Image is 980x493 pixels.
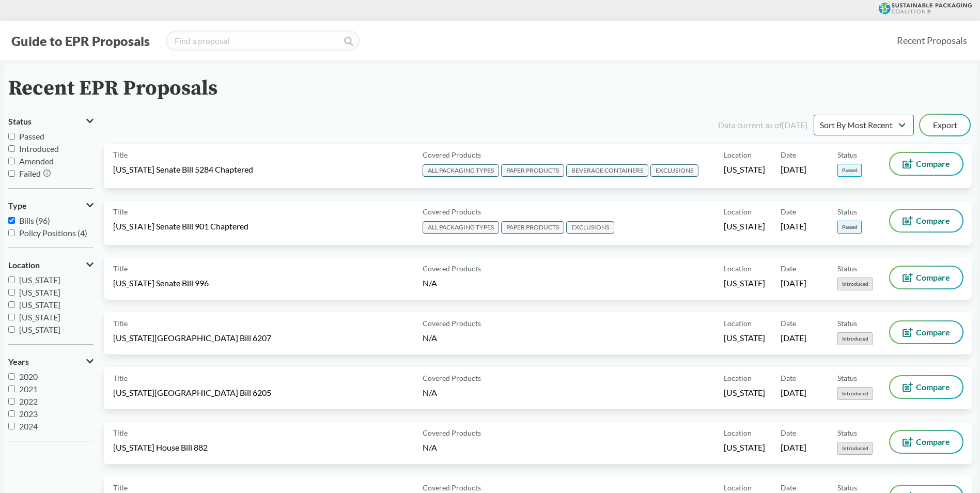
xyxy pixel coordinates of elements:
[19,156,54,166] span: Amended
[423,206,481,217] span: Covered Products
[724,373,752,383] span: Location
[19,131,44,141] span: Passed
[423,388,437,397] span: N/A
[8,158,15,164] input: Amended
[113,263,128,274] span: Title
[837,263,857,274] span: Status
[718,119,807,131] div: Data current as of [DATE]
[113,442,208,453] span: [US_STATE] House Bill 882
[8,398,15,405] input: 2022
[837,332,873,345] span: Introduced
[724,221,765,232] span: [US_STATE]
[8,77,217,100] h2: Recent EPR Proposals
[837,164,862,177] span: Passed
[423,482,481,493] span: Covered Products
[650,164,698,177] span: EXCLUSIONS
[423,427,481,438] span: Covered Products
[837,221,862,234] span: Passed
[8,289,15,296] input: [US_STATE]
[423,149,481,160] span: Covered Products
[113,318,128,329] span: Title
[724,482,752,493] span: Location
[566,164,648,177] span: BEVERAGE CONTAINERS
[890,153,962,175] button: Compare
[781,149,796,160] span: Date
[8,229,15,236] input: Policy Positions (4)
[19,300,60,310] span: [US_STATE]
[8,386,15,392] input: 2021
[8,260,40,270] span: Location
[781,221,806,232] span: [DATE]
[8,423,15,429] input: 2024
[8,353,94,371] button: Years
[423,333,437,343] span: N/A
[781,427,796,438] span: Date
[724,332,765,344] span: [US_STATE]
[423,221,499,234] span: ALL PACKAGING TYPES
[781,164,806,175] span: [DATE]
[19,372,38,381] span: 2020
[8,170,15,177] input: Failed
[8,201,27,210] span: Type
[8,256,94,274] button: Location
[892,29,972,52] a: Recent Proposals
[8,276,15,283] input: [US_STATE]
[724,149,752,160] span: Location
[8,357,29,366] span: Years
[890,431,962,453] button: Compare
[566,221,614,234] span: EXCLUSIONS
[837,278,873,290] span: Introduced
[19,325,60,334] span: [US_STATE]
[19,275,60,285] span: [US_STATE]
[724,263,752,274] span: Location
[19,144,59,153] span: Introduced
[724,442,765,453] span: [US_STATE]
[890,376,962,398] button: Compare
[724,318,752,329] span: Location
[837,482,857,493] span: Status
[113,427,128,438] span: Title
[423,318,481,329] span: Covered Products
[423,263,481,274] span: Covered Products
[837,373,857,383] span: Status
[837,427,857,438] span: Status
[166,30,360,51] input: Find a proposal
[781,263,796,274] span: Date
[113,221,248,232] span: [US_STATE] Senate Bill 901 Chaptered
[19,312,60,322] span: [US_STATE]
[890,267,962,288] button: Compare
[113,387,271,398] span: [US_STATE][GEOGRAPHIC_DATA] Bill 6205
[501,164,564,177] span: PAPER PRODUCTS
[423,373,481,383] span: Covered Products
[423,164,499,177] span: ALL PACKAGING TYPES
[781,206,796,217] span: Date
[423,442,437,452] span: N/A
[724,387,765,398] span: [US_STATE]
[916,438,950,446] span: Compare
[781,373,796,383] span: Date
[113,373,128,383] span: Title
[8,314,15,320] input: [US_STATE]
[781,482,796,493] span: Date
[8,301,15,308] input: [US_STATE]
[837,206,857,217] span: Status
[837,318,857,329] span: Status
[19,421,38,431] span: 2024
[890,321,962,343] button: Compare
[781,278,806,289] span: [DATE]
[19,168,41,178] span: Failed
[113,278,209,289] span: [US_STATE] Senate Bill 996
[781,318,796,329] span: Date
[724,427,752,438] span: Location
[837,149,857,160] span: Status
[916,160,950,168] span: Compare
[8,113,94,130] button: Status
[113,149,128,160] span: Title
[19,396,38,406] span: 2022
[916,273,950,282] span: Compare
[781,332,806,344] span: [DATE]
[8,373,15,380] input: 2020
[19,409,38,419] span: 2023
[19,384,38,394] span: 2021
[8,410,15,417] input: 2023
